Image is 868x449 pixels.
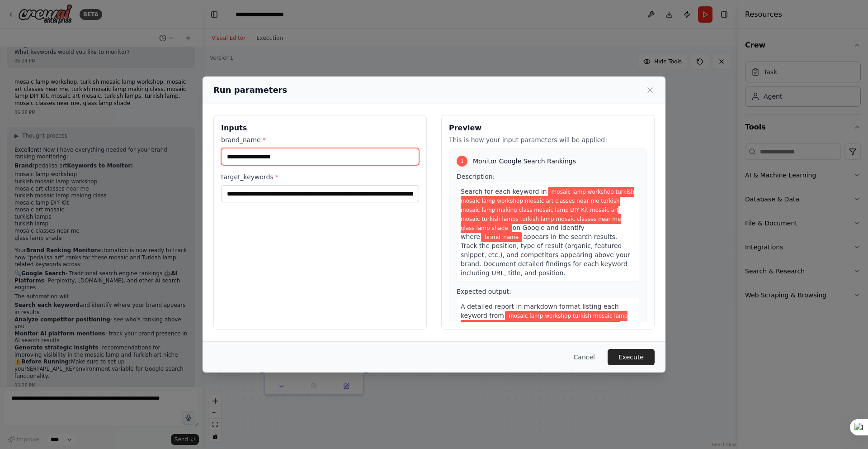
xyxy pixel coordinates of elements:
div: 1 [457,156,467,167]
h2: Run parameters [213,84,287,96]
h3: Preview [449,123,647,134]
span: Variable: target_keywords [461,187,634,233]
span: Monitor Google Search Rankings [473,157,576,166]
span: Description: [457,173,495,180]
span: on Google and identify where [461,224,585,240]
label: brand_name [221,135,419,144]
span: Expected output: [457,288,511,295]
p: This is how your input parameters will be applied: [449,135,647,144]
h3: Inputs [221,123,419,134]
span: Variable: brand_name [481,232,522,242]
span: Variable: target_keywords [461,311,632,348]
button: Cancel [566,349,602,365]
span: appears in the search results. Track the position, type of result (organic, featured snippet, etc... [461,233,630,277]
label: target_keywords [221,172,419,182]
span: A detailed report in markdown format listing each keyword from [461,303,619,319]
span: Search for each keyword in [461,188,547,195]
button: Execute [608,349,655,365]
